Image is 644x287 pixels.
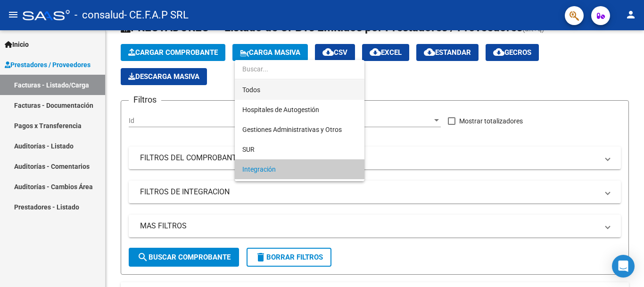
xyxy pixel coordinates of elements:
[242,126,342,133] span: Gestiones Administrativas y Otros
[612,255,635,278] div: Open Intercom Messenger
[242,80,357,100] span: Todos
[242,165,276,173] span: Integración
[242,146,255,153] span: SUR
[235,59,364,79] input: dropdown search
[242,106,319,113] span: Hospitales de Autogestión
